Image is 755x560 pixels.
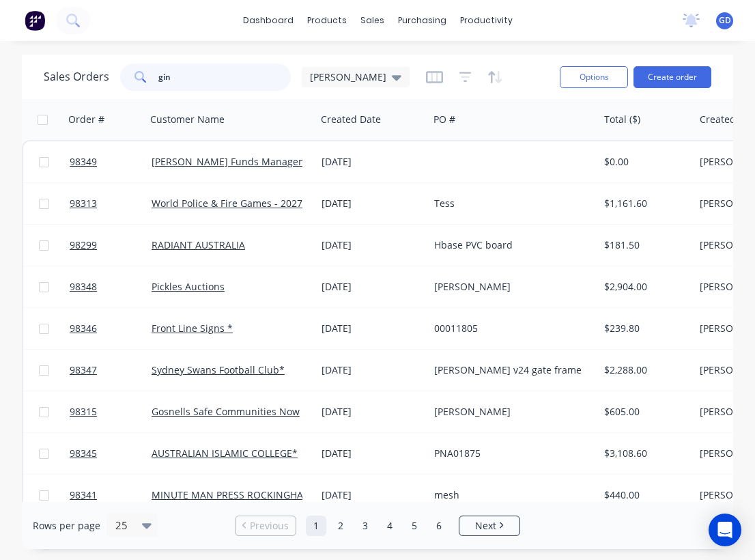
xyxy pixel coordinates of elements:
button: Options [560,66,628,88]
div: $239.80 [604,322,684,335]
div: $0.00 [604,155,684,169]
div: Tess [434,197,586,210]
div: [DATE] [322,405,423,419]
a: RADIANT AUSTRALIA [152,238,245,251]
span: 98315 [70,405,97,419]
a: Page 1 is your current page [306,516,326,536]
div: Hbase PVC board [434,238,586,252]
button: Create order [633,66,711,88]
div: [DATE] [322,488,423,502]
span: 98348 [70,280,97,294]
a: 98347 [70,350,152,391]
span: Previous [250,519,289,533]
a: MINUTE MAN PRESS ROCKINGHAM [152,488,312,501]
div: [PERSON_NAME] [434,405,586,419]
a: Sydney Swans Football Club* [152,363,285,376]
span: Rows per page [33,519,100,533]
div: mesh [434,488,586,502]
a: Front Line Signs * [152,322,233,335]
div: [DATE] [322,197,423,210]
a: 98345 [70,433,152,474]
div: [DATE] [322,447,423,460]
div: [DATE] [322,322,423,335]
div: 00011805 [434,322,586,335]
span: [PERSON_NAME] [310,70,386,84]
img: Factory [25,10,45,31]
div: sales [354,10,391,31]
a: 98315 [70,391,152,432]
a: 98341 [70,475,152,516]
div: [DATE] [322,280,423,294]
a: World Police & Fire Games - 2027 [152,197,302,210]
span: 98313 [70,197,97,210]
div: [DATE] [322,363,423,377]
a: 98348 [70,266,152,307]
span: 98349 [70,155,97,169]
a: 98313 [70,183,152,224]
div: PNA01875 [434,447,586,460]
div: [DATE] [322,238,423,252]
span: 98346 [70,322,97,335]
div: PO # [433,113,455,126]
a: AUSTRALIAN ISLAMIC COLLEGE* [152,447,298,460]
div: Customer Name [150,113,225,126]
div: $440.00 [604,488,684,502]
span: 98347 [70,363,97,377]
ul: Pagination [229,516,526,536]
a: 98349 [70,141,152,182]
a: Page 2 [330,516,351,536]
a: 98299 [70,225,152,266]
div: $2,904.00 [604,280,684,294]
a: 98346 [70,308,152,349]
div: $181.50 [604,238,684,252]
div: Created By [700,113,750,126]
span: Next [475,519,496,533]
div: Total ($) [604,113,640,126]
h1: Sales Orders [44,70,109,83]
div: [PERSON_NAME] v24 gate frame [434,363,586,377]
a: Page 5 [404,516,425,536]
div: $2,288.00 [604,363,684,377]
span: 98345 [70,447,97,460]
div: Created Date [321,113,381,126]
span: 98299 [70,238,97,252]
a: dashboard [236,10,300,31]
a: [PERSON_NAME] Funds Management Ltd Trustee for Riverton Forum c/- JLL [152,155,495,168]
div: productivity [453,10,519,31]
a: Gosnells Safe Communities Now [152,405,300,418]
div: purchasing [391,10,453,31]
input: Search... [158,64,291,91]
div: $3,108.60 [604,447,684,460]
a: Page 3 [355,516,375,536]
div: $1,161.60 [604,197,684,210]
span: 98341 [70,488,97,502]
div: Order # [68,113,104,126]
div: $605.00 [604,405,684,419]
div: [PERSON_NAME] [434,280,586,294]
a: Page 6 [429,516,449,536]
div: products [300,10,354,31]
a: Pickles Auctions [152,280,225,293]
span: GD [719,14,731,27]
div: [DATE] [322,155,423,169]
a: Previous page [236,519,296,533]
a: Next page [459,519,519,533]
a: Page 4 [380,516,400,536]
div: Open Intercom Messenger [709,514,741,546]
